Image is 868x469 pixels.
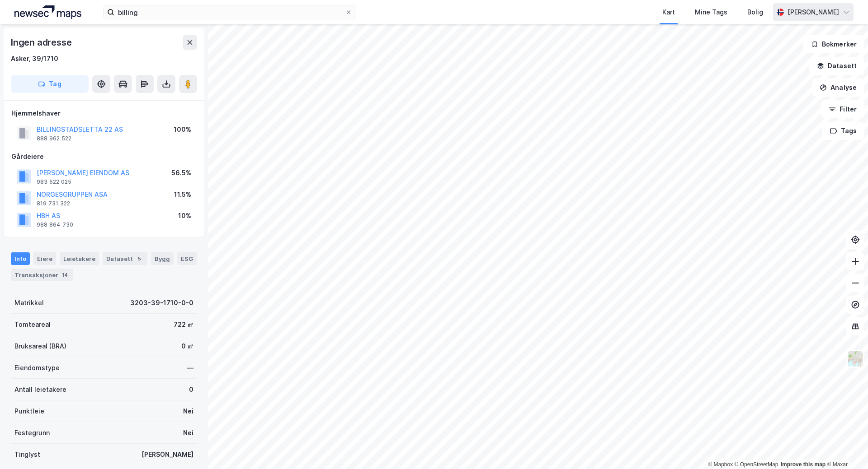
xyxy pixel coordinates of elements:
div: Transaksjoner [11,269,73,281]
div: Festegrunn [14,427,50,438]
div: Asker, 39/1710 [11,53,58,64]
div: Bygg [151,252,174,265]
div: Mine Tags [695,7,727,18]
div: 0 [189,384,193,395]
div: 100% [174,124,191,135]
div: Kart [662,7,675,18]
div: Info [11,252,30,265]
div: Tinglyst [14,449,40,460]
div: Hjemmelshaver [11,108,197,119]
div: Nei [183,427,193,438]
button: Tags [822,122,864,140]
div: Eiere [33,252,56,265]
button: Tag [11,75,89,93]
button: Datasett [809,57,864,75]
div: 5 [135,254,144,263]
div: Antall leietakere [14,384,66,395]
img: Z [847,350,864,367]
div: 3203-39-1710-0-0 [130,297,193,308]
div: 722 ㎡ [174,319,193,330]
a: OpenStreetMap [735,461,778,468]
div: [PERSON_NAME] [788,7,839,18]
div: [PERSON_NAME] [142,449,193,460]
div: Nei [183,406,193,417]
div: Bolig [747,7,763,18]
button: Bokmerker [803,35,864,53]
div: Gårdeiere [11,151,197,162]
input: Søk på adresse, matrikkel, gårdeiere, leietakere eller personer [114,5,345,19]
img: logo.a4113a55bc3d86da70a041830d287a7e.svg [14,5,81,19]
div: ESG [177,252,197,265]
div: Kontrollprogram for chat [823,426,868,469]
div: Datasett [103,252,147,265]
div: 888 962 522 [37,135,71,142]
div: 0 ㎡ [181,341,193,352]
div: Tomteareal [14,319,51,330]
div: Matrikkel [14,297,44,308]
div: — [187,362,193,373]
button: Filter [821,100,864,118]
div: Ingen adresse [11,35,73,50]
div: Punktleie [14,406,44,417]
div: Bruksareal (BRA) [14,341,66,352]
div: Eiendomstype [14,362,60,373]
div: 10% [178,210,191,221]
div: 819 731 322 [37,200,70,207]
iframe: Chat Widget [823,426,868,469]
a: Mapbox [708,461,733,468]
div: 988 864 730 [37,221,73,228]
div: 983 522 025 [37,178,71,186]
div: 56.5% [171,167,191,178]
a: Improve this map [781,461,826,468]
button: Analyse [812,79,864,97]
div: Leietakere [60,252,99,265]
div: 11.5% [174,189,191,200]
div: 14 [60,270,70,279]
